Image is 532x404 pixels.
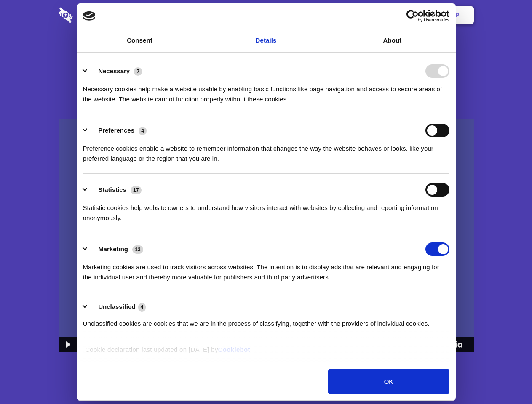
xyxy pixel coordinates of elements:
button: Unclassified (4) [83,302,151,312]
img: Sharesecret [59,119,474,352]
a: Usercentrics Cookiebot - opens in a new window [376,10,449,22]
a: Pricing [247,2,284,28]
img: logo [83,11,96,21]
a: About [329,29,456,52]
img: logo-wordmark-white-trans-d4663122ce5f474addd5e946df7df03e33cb6a1c49d2221995e7729f52c070b2.svg [59,7,131,23]
button: Play Video [59,337,76,352]
div: Unclassified cookies are cookies that we are in the process of classifying, together with the pro... [83,312,449,329]
div: Cookie declaration last updated on [DATE] by [79,345,453,361]
iframe: Drift Widget Chat Controller [490,362,522,394]
a: Consent [77,29,203,52]
div: Preference cookies enable a website to remember information that changes the way the website beha... [83,137,449,164]
a: Login [382,2,419,28]
h4: Auto-redaction of sensitive data, encrypted data sharing and self-destructing private chats. Shar... [59,77,474,104]
h1: Eliminate Slack Data Loss. [59,38,474,68]
div: Necessary cookies help make a website usable by enabling basic functions like page navigation and... [83,78,449,104]
button: Statistics (17) [83,183,147,197]
a: Details [203,29,329,52]
label: Preferences [98,127,134,134]
span: 4 [138,303,146,311]
button: Necessary (7) [83,64,147,78]
span: 17 [131,186,142,194]
a: Contact [342,2,380,28]
span: 13 [132,245,143,254]
div: Statistic cookies help website owners to understand how visitors interact with websites by collec... [83,197,449,223]
button: Preferences (4) [83,124,152,137]
label: Necessary [98,67,130,74]
button: Marketing (13) [83,242,149,256]
a: Cookiebot [218,346,250,353]
label: Marketing [98,245,128,252]
div: Marketing cookies are used to track visitors across websites. The intention is to display ads tha... [83,256,449,282]
span: 7 [134,67,142,76]
button: OK [328,369,449,394]
label: Statistics [98,186,126,193]
span: 4 [139,127,147,135]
